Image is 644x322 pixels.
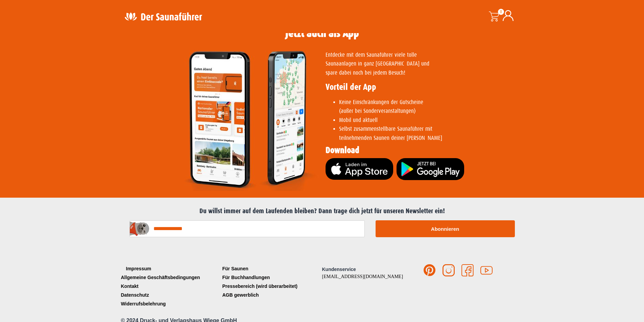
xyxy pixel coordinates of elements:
nav: Menü [119,264,221,308]
a: Für Saunen [221,264,322,273]
li: teilnehmenden Saunen deiner [PERSON_NAME] [339,125,518,143]
a: Widerrufsbelehrung [119,299,221,308]
span: Entdecke mit dem Saunaführer viele tolle [326,52,417,58]
a: AGB gewerblich [221,291,322,299]
a: [EMAIL_ADDRESS][DOMAIN_NAME] [322,274,403,279]
a: Datenschutz [119,291,221,299]
span: Keine Einschränkungen der Gutscheine (außer bei Sonderveranstaltungen) [339,99,423,114]
h2: Download [326,146,518,155]
a: Kontakt [119,282,221,291]
a: Pressebereich (wird überarbeitet) [221,282,322,291]
button: Abonnieren [376,220,515,237]
a: Allgemeine Geschäftsbedingungen [119,273,221,282]
img: ios-app-store-badge [326,158,393,180]
span: Vorteil der App [326,82,376,92]
span: spare dabei noch bei jedem Besuch! [326,70,405,76]
a: Für Buchhandlungen [221,273,322,282]
h2: Du willst immer auf dem Laufenden bleiben? Dann trage dich jetzt für unseren Newsletter ein! [123,207,522,215]
span: 0 [498,9,504,15]
img: google-play-badge [397,158,464,180]
span: Saunaanlagen in ganz [GEOGRAPHIC_DATA] und [326,60,429,67]
h1: Jetzt auch als App [285,28,359,39]
span: Kundenservice [322,267,356,272]
span: Selbst zusammenstellbare Saunaführer mit [339,126,432,132]
nav: Menü [221,264,322,299]
span: Mobil und aktuell [339,117,378,123]
a: Impressum [119,264,221,273]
